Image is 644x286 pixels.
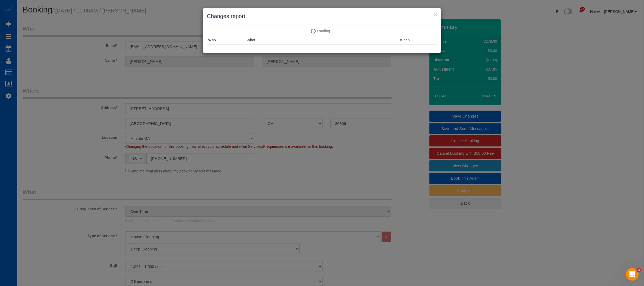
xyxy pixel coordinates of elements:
[207,36,245,44] th: Who
[203,8,441,53] sui-modal: Changes report
[637,268,641,272] span: 3
[399,36,437,44] th: When
[207,28,437,34] p: Loading...
[207,12,437,20] h3: Changes report
[245,36,399,44] th: What
[626,268,639,281] iframe: Intercom live chat
[434,12,437,17] button: ×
